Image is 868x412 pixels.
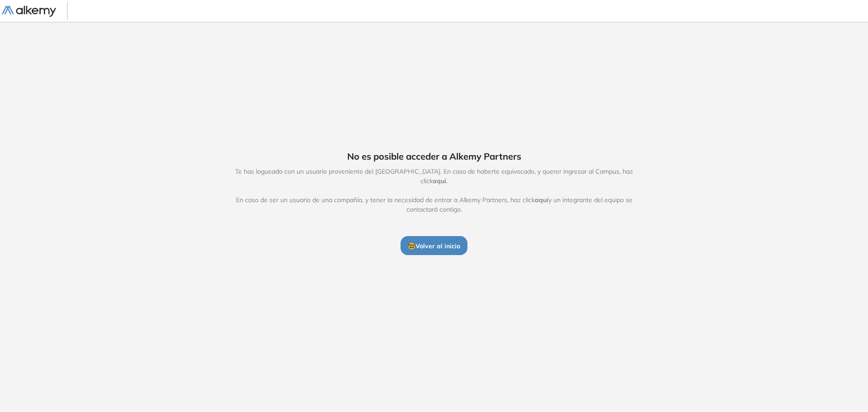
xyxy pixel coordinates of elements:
[226,167,642,214] span: Te has logueado con un usuario proveniente del [GEOGRAPHIC_DATA]. En caso de haberte equivocado, ...
[347,150,521,163] span: No es posible acceder a Alkemy Partners
[433,177,446,185] span: aquí
[401,236,467,255] button: 🤓Volver al inicio
[535,196,548,204] span: aquí
[408,242,460,250] span: 🤓 Volver al inicio
[2,6,56,17] img: Logo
